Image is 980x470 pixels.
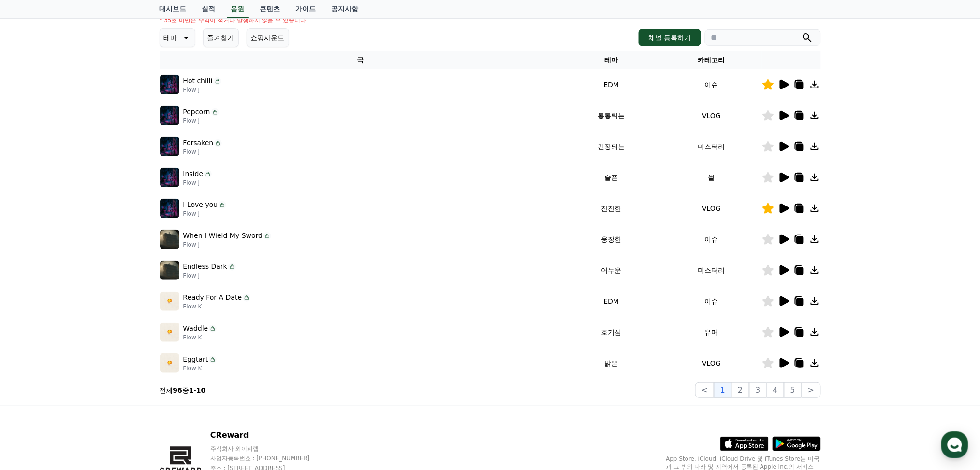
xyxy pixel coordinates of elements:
p: Flow J [183,241,272,249]
td: 이슈 [661,69,761,100]
p: Flow J [183,272,236,279]
img: music [160,75,179,94]
img: music [160,199,179,218]
td: VLOG [661,193,761,224]
p: Popcorn [183,107,210,117]
p: Flow K [183,334,217,341]
td: 밝은 [561,348,661,379]
p: Flow K [183,303,251,310]
p: 테마 [164,31,177,44]
button: 4 [767,382,784,398]
button: 3 [749,382,767,398]
button: 쇼핑사운드 [247,28,289,47]
button: 즐겨찾기 [203,28,239,47]
p: Hot chilli [183,76,213,86]
img: music [160,168,179,187]
p: Flow J [183,117,219,125]
p: Ready For A Date [183,293,242,303]
button: 5 [784,382,802,398]
a: 홈 [3,307,64,331]
p: Flow J [183,179,212,187]
td: VLOG [661,100,761,131]
p: Flow J [183,86,221,94]
p: * 35초 미만은 수익이 적거나 발생하지 않을 수 있습니다. [160,16,308,24]
th: 카테고리 [661,51,761,69]
td: 미스터리 [661,131,761,162]
td: 이슈 [661,286,761,317]
td: 어두운 [561,255,661,286]
a: 대화 [64,307,125,331]
button: 2 [731,382,749,398]
td: 잔잔한 [561,193,661,224]
img: music [160,261,179,280]
p: 전체 중 - [160,385,206,395]
th: 테마 [561,51,661,69]
p: Inside [183,169,204,179]
td: 이슈 [661,224,761,255]
p: Waddle [183,323,208,334]
td: EDM [561,69,661,100]
span: 대화 [88,322,100,329]
p: Flow J [183,210,227,218]
td: 썰 [661,162,761,193]
p: Forsaken [183,138,214,148]
td: 호기심 [561,317,661,348]
img: music [160,106,179,125]
img: music [160,353,179,373]
button: 1 [714,382,731,398]
strong: 1 [189,386,194,394]
p: I Love you [183,200,218,210]
td: 슬픈 [561,162,661,193]
a: 설정 [125,307,186,331]
img: music [160,137,179,156]
img: music [160,230,179,249]
strong: 96 [173,386,182,394]
p: CReward [210,429,328,441]
p: Flow K [183,365,217,372]
td: 미스터리 [661,255,761,286]
p: 주식회사 와이피랩 [210,445,328,453]
td: 유머 [661,317,761,348]
span: 홈 [30,321,36,329]
p: Eggtart [183,354,208,365]
p: Flow J [183,148,222,156]
span: 설정 [149,321,161,329]
td: VLOG [661,348,761,379]
button: < [695,382,714,398]
p: When I Wield My Sword [183,231,263,241]
button: 테마 [160,28,195,47]
td: 통통튀는 [561,100,661,131]
p: 사업자등록번호 : [PHONE_NUMBER] [210,455,328,462]
td: EDM [561,286,661,317]
td: 웅장한 [561,224,661,255]
button: > [802,382,820,398]
td: 긴장되는 [561,131,661,162]
strong: 10 [196,386,205,394]
img: music [160,292,179,311]
p: Endless Dark [183,262,227,272]
th: 곡 [160,51,561,69]
img: music [160,323,179,342]
button: 채널 등록하기 [639,29,701,46]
